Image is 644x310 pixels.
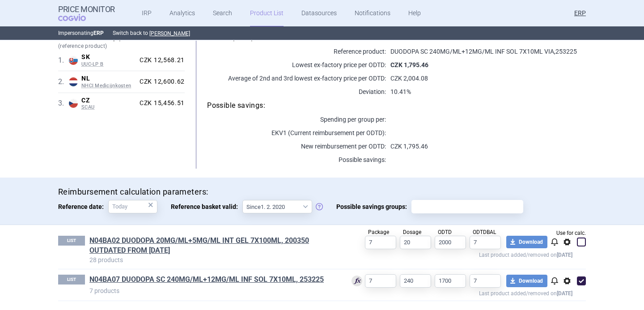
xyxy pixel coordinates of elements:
p: Deviation: [207,87,386,96]
input: Possible savings groups: [415,201,520,212]
h1: N04BA07 DUODOPA SC 240MG/ML+12MG/ML INF SOL 7X10ML, 253225 [89,275,338,286]
span: 1 . [58,55,69,66]
a: Price MonitorCOGVIO [58,5,115,22]
p: Spending per group per : [207,115,386,124]
span: UUC-LP B [81,61,136,68]
span: Reference date: [58,200,108,213]
button: [PERSON_NAME] [149,30,190,37]
span: NHCI Medicijnkosten [81,83,136,89]
input: Reference date:× [108,200,157,213]
p: Last product added/removed on [338,250,572,258]
h4: Reimbursement calculation parameters: [58,187,586,198]
div: × [148,200,153,210]
strong: CZK 1,795.46 [390,61,428,68]
span: Dosage [403,229,421,235]
div: CZK 12,600.62 [136,78,185,86]
span: ODTD [438,229,452,235]
span: 3 . [58,98,69,109]
a: N04BA02 DUODOPA 20MG/ML+5MG/ML INT GEL 7X100ML, 200350 OUTDATED FROM [DATE] [89,236,338,255]
strong: Price Monitor [58,5,115,14]
img: Czech Republic [69,99,78,108]
p: DUODOPA SC 240MG/ML+12MG/ML INF SOL 7X10ML VIA , 253225 [386,47,586,56]
span: 2 . [58,76,69,87]
span: COGVIO [58,14,98,21]
div: CZK 12,568.21 [136,56,185,64]
strong: ERP [93,30,104,36]
span: CZ [81,97,136,105]
img: Netherlands [69,77,78,86]
h5: Possible savings: [207,101,586,110]
p: Possible savings: [207,155,386,164]
h5: Lowest ex-factory prices: [58,33,185,50]
div: CZK 15,456.51 [136,99,185,107]
button: Download [506,236,547,248]
p: CZK 2,004.08 [386,74,586,83]
img: Slovakia [69,56,78,65]
p: Last product added/removed on [338,288,572,297]
span: Package [368,229,389,235]
span: Use for calc. [556,230,586,236]
p: 7 products [89,286,338,295]
p: Impersonating Switch back to [58,26,586,40]
p: Average of 2nd and 3rd lowest ex-factory price per ODTD: [207,74,386,83]
span: Possible savings groups: [336,200,411,213]
p: 10.41% [386,87,586,96]
p: Reference product: [207,47,386,56]
p: 28 products [89,255,338,264]
button: Download [506,275,547,287]
p: LIST [58,275,85,285]
strong: [DATE] [557,252,572,258]
p: CZK 1,795.46 [386,142,586,151]
span: NL [81,75,136,83]
span: SCAU [81,104,136,110]
p: New reimbursement per ODTD: [207,142,386,151]
span: Reference basket valid: [171,200,242,213]
p: EKV1 (Current reimbursement per ODTD): [207,128,386,137]
strong: [DATE] [557,290,572,297]
select: Reference basket valid: [242,200,312,213]
span: SK [81,53,136,61]
p: Lowest ex-factory price per ODTD: [207,60,386,69]
h1: N04BA02 DUODOPA 20MG/ML+5MG/ML INT GEL 7X100ML, 200350 OUTDATED FROM 6.3.2024 [89,236,338,255]
span: ODTDBAL [473,229,496,235]
a: N04BA07 DUODOPA SC 240MG/ML+12MG/ML INF SOL 7X10ML, 253225 [89,275,324,285]
p: LIST [58,236,85,246]
span: (reference product) [58,42,185,50]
